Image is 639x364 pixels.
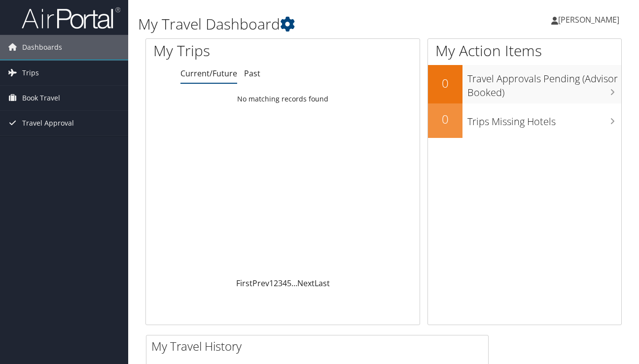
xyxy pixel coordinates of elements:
span: [PERSON_NAME] [558,14,619,25]
h2: 0 [428,111,462,128]
h3: Travel Approvals Pending (Advisor Booked) [467,67,621,99]
span: … [291,278,297,289]
a: Last [315,278,330,289]
a: 5 [287,278,291,289]
a: Current/Future [180,68,237,79]
h1: My Action Items [428,40,621,61]
a: 3 [278,278,283,289]
a: 0Travel Approvals Pending (Advisor Booked) [428,65,621,103]
span: Dashboards [22,35,62,60]
a: Past [244,68,260,79]
span: Travel Approval [22,111,74,135]
img: airportal-logo.png [22,6,120,30]
a: 1 [269,278,274,289]
span: Trips [22,61,39,85]
td: No matching records found [146,90,420,108]
a: 0Trips Missing Hotels [428,103,621,138]
h2: My Travel History [151,338,488,355]
h1: My Trips [153,40,298,61]
a: 4 [283,278,287,289]
a: Next [297,278,315,289]
a: 2 [274,278,278,289]
a: [PERSON_NAME] [551,5,629,34]
a: Prev [252,278,269,289]
h1: My Travel Dashboard [138,14,465,34]
h3: Trips Missing Hotels [467,110,621,129]
h2: 0 [428,75,462,92]
span: Book Travel [22,86,60,110]
a: First [236,278,252,289]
